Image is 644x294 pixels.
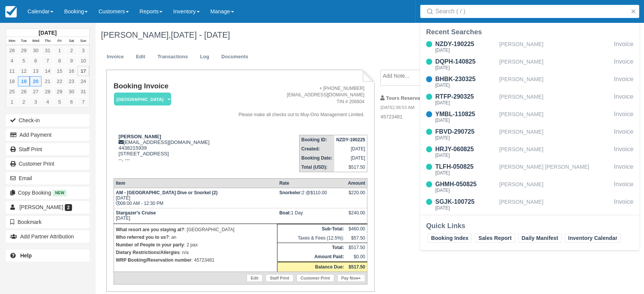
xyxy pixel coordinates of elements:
th: Sub-Total: [277,224,346,233]
a: 14 [42,66,53,76]
a: 7 [42,56,53,66]
div: [DATE] [435,206,496,210]
div: RTFP-290325 [435,92,496,101]
p: : n/a [116,249,275,256]
a: 17 [77,66,89,76]
a: 30 [66,86,77,97]
div: [PERSON_NAME] [499,180,611,194]
a: SGJK-100725[DATE][PERSON_NAME]Invoice [420,197,639,212]
div: [PERSON_NAME] [499,40,611,54]
td: Taxes & Fees (12.5%): [277,233,346,243]
span: 2 [65,204,72,211]
td: [DATE] [334,153,367,163]
a: YMBL-110825[DATE][PERSON_NAME]Invoice [420,110,639,124]
a: 3 [30,97,42,107]
a: 16 [66,66,77,76]
th: Tue [18,37,30,45]
a: 9 [66,56,77,66]
p: 45723481 [380,113,509,121]
div: Quick Links [426,221,633,230]
a: 30 [30,45,42,56]
strong: What resort are you staying at? [116,227,184,232]
a: 2 [66,45,77,56]
a: DQPH-140825[DATE][PERSON_NAME]Invoice [420,57,639,72]
a: 29 [54,86,66,97]
div: NZDY-190225 [435,40,496,49]
div: Recent Searches [426,27,633,37]
div: [DATE] [435,118,496,123]
a: Sales Report [475,233,515,243]
a: 6 [66,97,77,107]
a: Inventory Calendar [565,233,621,243]
a: [PERSON_NAME] 2 [6,201,90,213]
a: 20 [30,76,42,86]
div: DQPH-140825 [435,57,496,66]
div: YMBL-110825 [435,110,496,119]
em: [GEOGRAPHIC_DATA] [114,93,171,106]
button: Copy Booking New [6,187,90,199]
a: Documents [216,50,254,64]
strong: [DATE] [38,30,56,36]
th: Created: [299,144,334,153]
td: $517.50 [334,163,367,172]
button: Add Payment [6,129,90,141]
th: Total: [277,243,346,252]
a: FBVD-290725[DATE][PERSON_NAME]Invoice [420,127,639,142]
a: Pay Now [337,274,365,282]
div: Invoice [614,57,633,72]
div: [DATE] [435,136,496,140]
a: 4 [6,56,18,66]
a: 18 [6,76,18,86]
a: Log [194,50,215,64]
a: 31 [42,45,53,56]
div: [PERSON_NAME] [499,110,611,124]
a: 15 [54,66,66,76]
a: HRJY-060825[DATE][PERSON_NAME]Invoice [420,145,639,159]
div: HRJY-060825 [435,145,496,154]
a: 29 [18,45,30,56]
button: Bookmark [6,216,90,228]
td: 1 Day [277,208,346,224]
strong: Who referred you to us? [116,235,169,240]
div: Invoice [614,197,633,212]
th: Item [114,178,277,188]
strong: Number of People in your party [116,242,184,248]
div: Invoice [614,127,633,142]
th: Rate [277,178,346,188]
a: 6 [30,56,42,66]
th: Booking ID: [299,135,334,144]
a: 10 [77,56,89,66]
a: Customer Print [6,158,90,170]
strong: Boat [279,210,291,216]
div: [DATE] [435,83,496,88]
div: [PERSON_NAME] [499,57,611,72]
strong: NZDY-190225 [336,137,365,142]
a: 2 [18,97,30,107]
a: NZDY-190225[DATE][PERSON_NAME]Invoice [420,40,639,54]
a: Edit [130,50,151,64]
a: 12 [18,66,30,76]
div: Invoice [614,145,633,159]
a: 23 [66,76,77,86]
p: : an [116,233,275,241]
img: checkfront-main-nav-mini-logo.png [5,6,17,18]
span: New [53,190,67,196]
span: $110.00 [310,190,327,195]
a: Edit [247,274,263,282]
th: Sat [66,37,77,45]
div: Invoice [614,162,633,177]
a: 19 [18,76,30,86]
strong: $517.50 [349,264,365,270]
a: Daily Manifest [518,233,562,243]
a: 11 [6,66,18,76]
a: 24 [77,76,89,86]
td: [DATE] [334,144,367,153]
a: 1 [54,45,66,56]
div: TLFH-050825 [435,162,496,171]
div: [PERSON_NAME] [499,75,611,89]
div: FBVD-290725 [435,127,496,136]
div: [DATE] [435,48,496,53]
div: [EMAIL_ADDRESS][DOMAIN_NAME] 4438215939 [STREET_ADDRESS] --, --- [114,134,221,172]
a: Booking Index [428,233,472,243]
th: Thu [42,37,53,45]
